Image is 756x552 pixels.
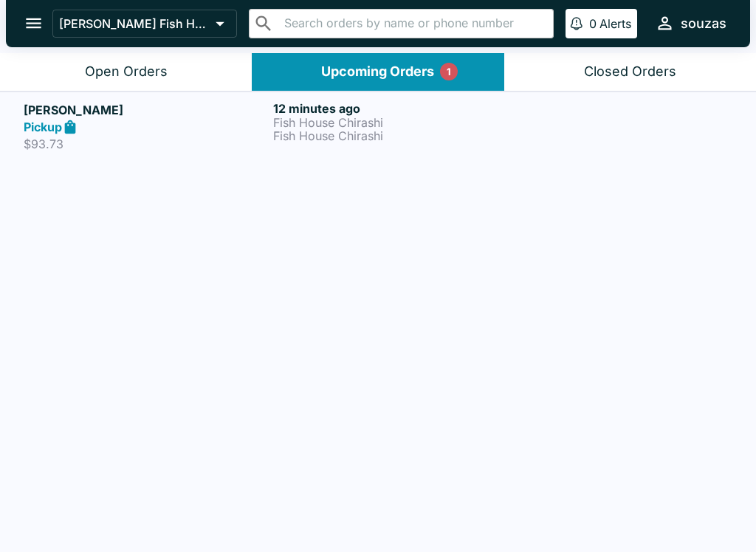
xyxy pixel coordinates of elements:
[85,63,168,80] div: Open Orders
[52,10,237,38] button: [PERSON_NAME] Fish House
[24,137,267,151] p: $93.73
[273,101,517,116] h6: 12 minutes ago
[321,63,434,80] div: Upcoming Orders
[15,4,52,42] button: open drawer
[24,120,62,134] strong: Pickup
[24,101,267,119] h5: [PERSON_NAME]
[280,13,547,34] input: Search orders by name or phone number
[589,16,597,31] p: 0
[584,63,676,80] div: Closed Orders
[681,15,726,32] div: souzas
[447,64,451,79] p: 1
[649,7,732,39] button: souzas
[599,16,631,31] p: Alerts
[273,116,517,129] p: Fish House Chirashi
[59,16,210,31] p: [PERSON_NAME] Fish House
[273,129,517,142] p: Fish House Chirashi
